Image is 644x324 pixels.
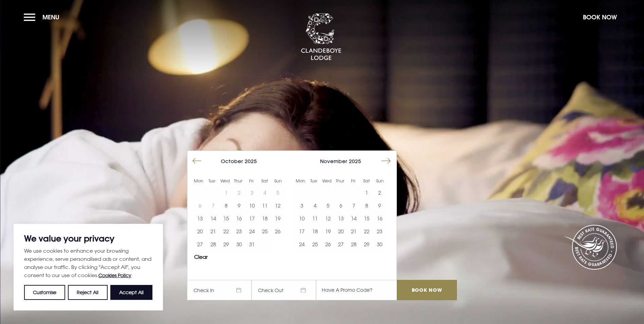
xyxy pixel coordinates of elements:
button: 18 [308,225,321,238]
button: 1 [360,186,373,199]
td: Choose Monday, November 17, 2025 as your start date. [295,225,308,238]
button: 11 [258,199,271,212]
td: Choose Saturday, November 15, 2025 as your start date. [360,212,373,225]
td: Choose Sunday, October 19, 2025 as your start date. [271,212,284,225]
button: 17 [245,212,258,225]
td: Choose Monday, October 20, 2025 as your start date. [194,225,206,238]
span: Check Out [252,280,316,300]
td: Choose Thursday, October 23, 2025 as your start date. [233,225,245,238]
span: Menu [42,13,59,21]
button: 3 [295,199,308,212]
button: Accept All [110,285,152,300]
button: 30 [373,238,386,251]
button: 21 [206,225,219,238]
td: Choose Wednesday, October 22, 2025 as your start date. [220,225,233,238]
button: 6 [334,199,347,212]
td: Choose Friday, October 17, 2025 as your start date. [245,212,258,225]
button: 2 [373,186,386,199]
td: Choose Wednesday, November 26, 2025 as your start date. [321,238,334,251]
button: 14 [206,212,219,225]
button: 9 [233,199,245,212]
td: Choose Thursday, November 13, 2025 as your start date. [334,212,347,225]
button: 30 [233,238,245,251]
button: 15 [220,212,233,225]
button: 25 [258,225,271,238]
td: Choose Sunday, November 16, 2025 as your start date. [373,212,386,225]
button: 10 [295,212,308,225]
button: 22 [360,225,373,238]
td: Choose Saturday, October 11, 2025 as your start date. [258,199,271,212]
td: Choose Tuesday, November 4, 2025 as your start date. [308,199,321,212]
td: Choose Saturday, October 18, 2025 as your start date. [258,212,271,225]
td: Choose Monday, November 3, 2025 as your start date. [295,199,308,212]
button: 27 [334,238,347,251]
td: Choose Friday, November 14, 2025 as your start date. [347,212,360,225]
button: 19 [271,212,284,225]
td: Choose Sunday, November 2, 2025 as your start date. [373,186,386,199]
td: Choose Thursday, October 16, 2025 as your start date. [233,212,245,225]
span: Check In [187,280,252,300]
button: Move forward to switch to the next month. [380,155,392,167]
button: 11 [308,212,321,225]
button: 17 [295,225,308,238]
td: Choose Friday, November 28, 2025 as your start date. [347,238,360,251]
button: 8 [220,199,233,212]
td: Choose Sunday, November 9, 2025 as your start date. [373,199,386,212]
td: Choose Wednesday, October 8, 2025 as your start date. [220,199,233,212]
td: Choose Saturday, November 1, 2025 as your start date. [360,186,373,199]
td: Choose Tuesday, October 14, 2025 as your start date. [206,212,219,225]
span: October [221,158,243,164]
button: 21 [347,225,360,238]
button: 26 [271,225,284,238]
td: Choose Tuesday, November 18, 2025 as your start date. [308,225,321,238]
td: Choose Sunday, November 30, 2025 as your start date. [373,238,386,251]
button: Reject All [68,285,107,300]
button: 19 [321,225,334,238]
td: Choose Friday, October 31, 2025 as your start date. [245,238,258,251]
td: Choose Thursday, November 20, 2025 as your start date. [334,225,347,238]
button: 22 [220,225,233,238]
button: Menu [24,10,63,24]
button: 12 [321,212,334,225]
td: Choose Tuesday, November 25, 2025 as your start date. [308,238,321,251]
td: Choose Friday, November 7, 2025 as your start date. [347,199,360,212]
img: Clandeboye Lodge [301,13,342,61]
td: Choose Friday, October 10, 2025 as your start date. [245,199,258,212]
button: 23 [233,225,245,238]
td: Choose Wednesday, October 15, 2025 as your start date. [220,212,233,225]
button: 29 [220,238,233,251]
button: 16 [233,212,245,225]
td: Choose Thursday, October 9, 2025 as your start date. [233,199,245,212]
td: Choose Saturday, November 29, 2025 as your start date. [360,238,373,251]
button: 7 [347,199,360,212]
td: Choose Saturday, November 8, 2025 as your start date. [360,199,373,212]
button: 14 [347,212,360,225]
td: Choose Saturday, October 25, 2025 as your start date. [258,225,271,238]
button: Book Now [579,10,620,24]
td: Choose Sunday, November 23, 2025 as your start date. [373,225,386,238]
button: 15 [360,212,373,225]
button: 9 [373,199,386,212]
div: We value your privacy [14,224,163,310]
button: Customise [24,285,65,300]
button: 20 [334,225,347,238]
button: 31 [245,238,258,251]
button: 8 [360,199,373,212]
span: 2025 [349,158,361,164]
td: Choose Thursday, November 6, 2025 as your start date. [334,199,347,212]
td: Choose Wednesday, November 19, 2025 as your start date. [321,225,334,238]
td: Choose Friday, October 24, 2025 as your start date. [245,225,258,238]
button: Move backward to switch to the previous month. [190,155,203,167]
td: Choose Friday, November 21, 2025 as your start date. [347,225,360,238]
input: Book Now [397,280,457,300]
td: Choose Tuesday, October 28, 2025 as your start date. [206,238,219,251]
span: November [320,158,347,164]
button: 13 [334,212,347,225]
a: Cookies Policy [98,272,131,278]
td: Choose Tuesday, October 21, 2025 as your start date. [206,225,219,238]
td: Choose Monday, October 27, 2025 as your start date. [194,238,206,251]
td: Choose Monday, October 13, 2025 as your start date. [194,212,206,225]
td: Choose Thursday, October 30, 2025 as your start date. [233,238,245,251]
input: Have A Promo Code? [316,280,397,300]
button: 20 [194,225,206,238]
